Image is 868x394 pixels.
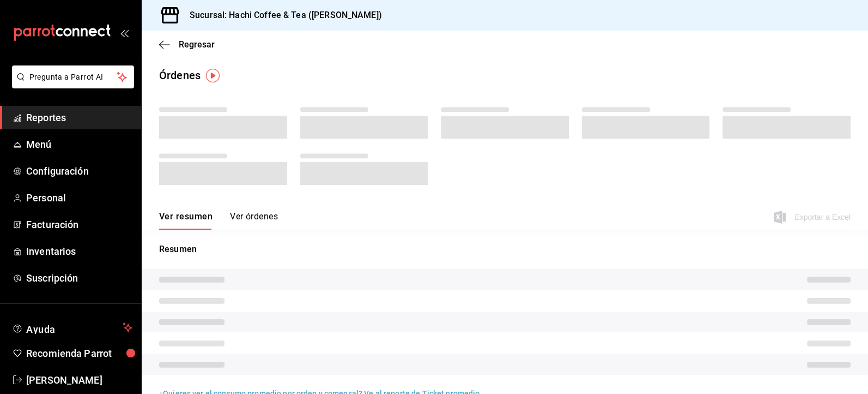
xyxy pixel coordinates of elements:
span: [PERSON_NAME] [26,373,132,387]
img: Tooltip marker [206,69,220,82]
span: Regresar [179,39,215,50]
span: Personal [26,190,132,205]
h3: Sucursal: Hachi Coffee & Tea ([PERSON_NAME]) [181,9,382,22]
button: Regresar [159,39,215,50]
a: Pregunta a Parrot AI [8,79,134,91]
span: Pregunta a Parrot AI [29,71,117,83]
button: open_drawer_menu [120,28,129,37]
span: Inventarios [26,244,132,259]
span: Menú [26,137,132,152]
p: Resumen [159,243,851,256]
span: Recomienda Parrot [26,346,132,361]
button: Ver órdenes [230,211,278,230]
div: Órdenes [159,67,201,83]
span: Configuración [26,164,132,178]
span: Suscripción [26,271,132,285]
span: Reportes [26,110,132,125]
button: Pregunta a Parrot AI [12,65,134,88]
span: Facturación [26,217,132,232]
button: Ver resumen [159,211,213,230]
div: navigation tabs [159,211,278,230]
span: Ayuda [26,321,118,334]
